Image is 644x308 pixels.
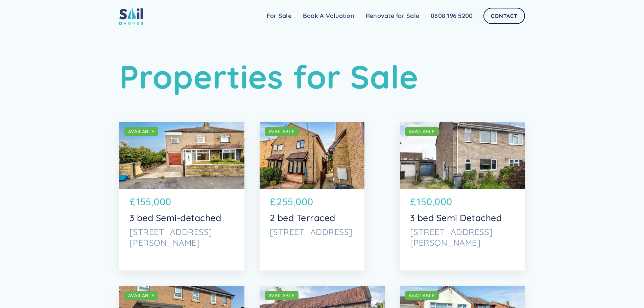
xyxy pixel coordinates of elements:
a: AVAILABLE£155,0003 bed Semi-detached[STREET_ADDRESS][PERSON_NAME] [119,122,244,270]
div: AVAILABLE [409,128,435,135]
p: [STREET_ADDRESS][PERSON_NAME] [410,227,515,248]
div: AVAILABLE [268,128,295,135]
p: 2 bed Terraced [270,212,354,223]
a: Book A Valuation [297,9,360,23]
p: £ [270,194,276,209]
a: For Sale [261,9,297,23]
h1: Properties for Sale [119,57,525,96]
p: 155,000 [136,194,171,209]
a: Contact [483,8,525,24]
p: 3 bed Semi Detached [410,212,515,223]
p: 3 bed Semi-detached [129,212,234,223]
a: Renovate for Sale [360,9,425,23]
img: sail home logo colored [119,7,143,25]
div: AVAILABLE [268,292,295,299]
p: £ [129,194,136,209]
p: [STREET_ADDRESS] [270,227,354,237]
p: 150,000 [417,194,452,209]
p: [STREET_ADDRESS][PERSON_NAME] [129,227,234,248]
p: £ [410,194,416,209]
div: AVAILABLE [409,292,435,299]
p: 255,000 [277,194,313,209]
a: AVAILABLE£150,0003 bed Semi Detached[STREET_ADDRESS][PERSON_NAME] [400,122,525,270]
div: AVAILABLE [128,128,154,135]
a: AVAILABLE£255,0002 bed Terraced[STREET_ADDRESS] [260,122,364,270]
div: AVAILABLE [128,292,154,299]
a: 0808 196 5200 [425,9,478,23]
